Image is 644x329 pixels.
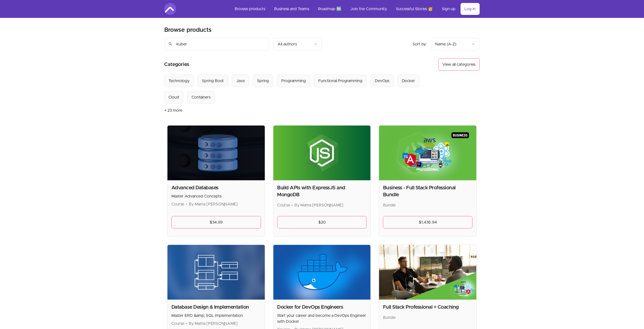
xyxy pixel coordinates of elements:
[379,126,477,180] img: Product image for Business - Full Stack Professional Bundle
[186,322,187,326] span: •
[164,3,176,15] img: Amigoscode logo
[171,193,261,199] p: Master Advanced Concepts
[171,322,184,326] span: Course
[277,304,367,311] h2: Docker for DevOps Engineers
[281,78,306,84] div: Programming
[202,78,224,84] div: Spring Boot
[168,94,179,100] div: Cloud
[236,78,245,84] div: Java
[171,202,184,206] span: Course
[392,3,437,15] a: Successful Stories 🥳
[383,304,473,311] h2: Full Stack Professional + Coaching
[314,3,345,15] a: Roadmap 🆕
[292,203,293,207] span: •
[192,94,211,100] div: Containers
[375,78,389,84] div: DevOps
[171,304,261,311] h2: Database Design & Implementation
[186,202,187,206] span: •
[318,78,362,84] div: Functional Programming
[295,203,344,207] span: By Mama [PERSON_NAME]
[257,78,269,84] div: Spring
[231,3,480,15] nav: Main
[273,245,371,300] img: Product image for Docker for DevOps Engineers
[167,126,265,180] img: Product image for Advanced Databases
[171,313,261,319] p: Master ERD &amp; SQL Implementation
[383,316,396,320] span: Bundle
[273,126,371,180] img: Product image for Build APIs with ExpressJS and MongoDB
[171,216,261,229] a: $34.99
[189,322,238,326] span: By Mama [PERSON_NAME]
[168,40,173,47] span: search
[164,38,269,50] input: Search product names
[438,58,480,71] button: View all categories
[277,216,367,229] a: $20
[277,313,367,325] p: Start your career and become a DevOps Engineer with Docker
[277,203,290,207] span: Course
[171,184,261,191] h2: Advanced Databases
[383,216,473,229] a: $1,436.94
[438,3,460,15] a: Sign up
[461,3,480,15] a: Log in
[164,103,182,117] button: + 23 more
[277,184,367,198] h2: Build APIs with ExpressJS and MongoDB
[167,245,265,300] img: Product image for Database Design & Implementation
[273,38,322,50] button: Filter by author
[431,38,480,50] button: Product sort options
[383,203,396,207] span: Bundle
[164,58,189,71] h2: Categories
[383,184,473,198] h2: Business - Full Stack Professional Bundle
[346,3,391,15] a: Join the Community
[270,3,313,15] a: Business and Teams
[402,78,415,84] div: Docker
[164,26,212,34] h1: Browse products
[231,3,269,15] a: Browse products
[379,245,477,300] img: Product image for Full Stack Professional + Coaching
[413,42,427,46] span: Sort by:
[168,78,190,84] div: Technology
[189,202,238,206] span: By Mama [PERSON_NAME]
